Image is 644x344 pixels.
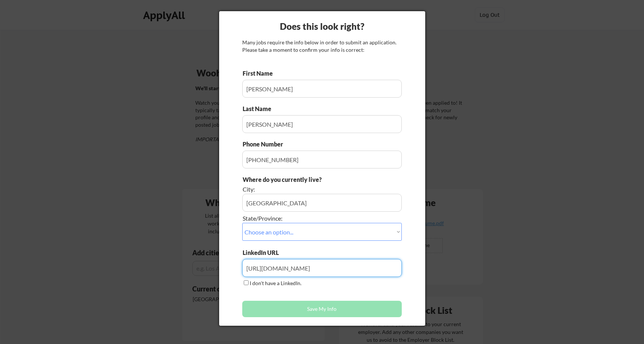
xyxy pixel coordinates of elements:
[242,115,402,133] input: Type here...
[242,151,402,168] input: Type here...
[242,194,402,212] input: e.g. Los Angeles
[243,214,360,223] div: State/Province:
[219,20,425,33] div: Does this look right?
[243,185,360,193] div: City:
[243,69,279,78] div: First Name
[242,80,402,98] input: Type here...
[243,105,279,113] div: Last Name
[242,39,402,53] div: Many jobs require the info below in order to submit an application. Please take a moment to confi...
[242,301,402,317] button: Save My Info
[243,176,360,184] div: Where do you currently live?
[250,280,302,286] label: I don't have a LinkedIn.
[242,259,402,277] input: Type here...
[243,249,298,257] div: LinkedIn URL
[243,140,287,148] div: Phone Number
